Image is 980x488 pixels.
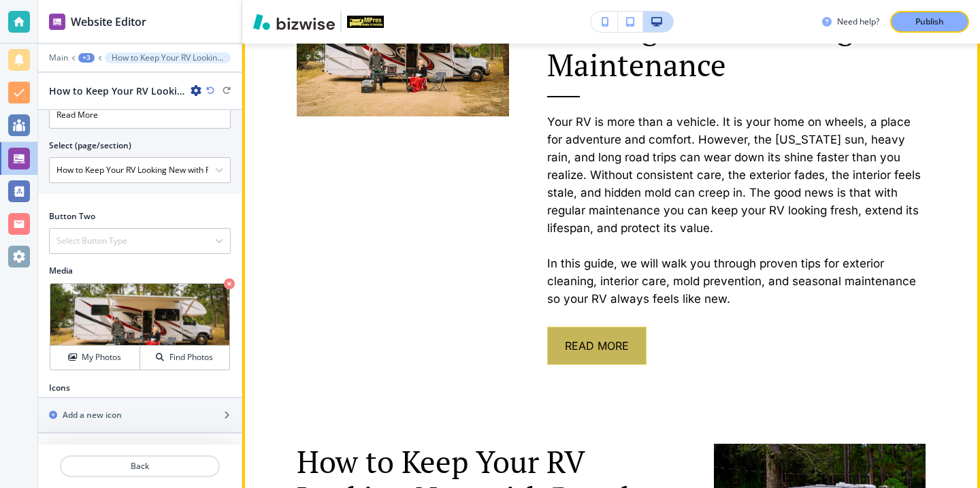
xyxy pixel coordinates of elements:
[49,282,231,371] div: My PhotosFind Photos
[169,351,213,363] h4: Find Photos
[140,346,229,370] button: Find Photos
[56,235,127,247] h4: Select Button Type
[347,16,384,27] img: Your Logo
[61,460,218,472] p: Back
[71,14,146,30] h2: Website Editor
[63,409,122,421] h2: Add a new icon
[253,14,335,30] img: Bizwise Logo
[49,382,70,394] h2: Icons
[49,140,131,152] h2: Select (page/section)
[547,255,926,308] p: In this guide, we will walk you through proven tips for exterior cleaning, interior care, mold pr...
[547,327,647,365] button: Read More
[38,398,242,432] button: Add a new icon
[890,11,969,33] button: Publish
[78,53,95,63] button: +3
[49,265,231,277] h2: Media
[49,210,95,223] h2: Button Two
[49,14,65,30] img: editor icon
[547,113,926,237] p: Your RV is more than a vehicle. It is your home on wheels, a place for adventure and comfort. How...
[915,16,944,28] p: Publish
[112,53,224,63] p: How to Keep Your RV Looking New with Regular Maintenance
[105,52,231,63] button: How to Keep Your RV Looking New with Regular Maintenance
[49,84,185,98] h2: How to Keep Your RV Looking New with Regular Maintenance
[60,455,220,477] button: Back
[837,16,879,28] h3: Need help?
[50,346,140,370] button: My Photos
[50,159,215,182] input: Manual Input
[49,53,68,63] button: Main
[82,351,121,363] h4: My Photos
